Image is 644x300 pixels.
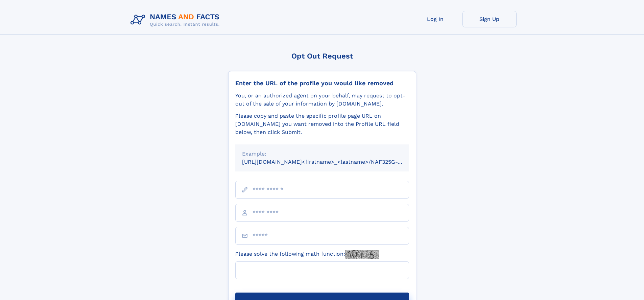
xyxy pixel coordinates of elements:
[235,92,409,108] div: You, or an authorized agent on your behalf, may request to opt-out of the sale of your informatio...
[228,52,416,60] div: Opt Out Request
[242,150,402,158] div: Example:
[408,11,462,27] a: Log In
[235,79,409,87] div: Enter the URL of the profile you would like removed
[235,250,379,259] label: Please solve the following math function:
[128,11,225,29] img: Logo Names and Facts
[235,112,409,136] div: Please copy and paste the specific profile page URL on [DOMAIN_NAME] you want removed into the Pr...
[462,11,517,27] a: Sign Up
[242,159,422,165] small: [URL][DOMAIN_NAME]<firstname>_<lastname>/NAF325G-xxxxxxxx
